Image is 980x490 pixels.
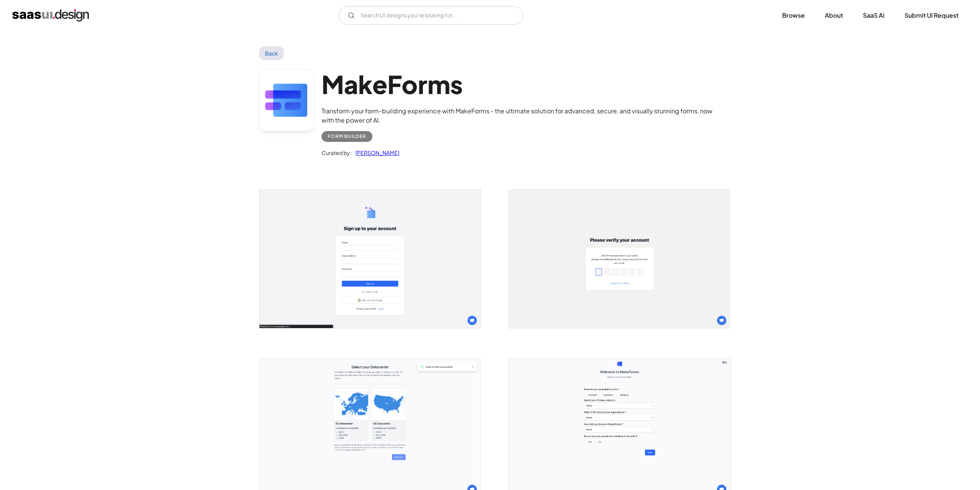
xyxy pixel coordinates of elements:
a: Browse [773,7,814,24]
a: About [816,7,852,24]
input: Search UI designs you're looking for... [338,6,523,25]
a: [PERSON_NAME] [352,148,399,157]
a: SaaS Ai [854,7,894,24]
a: open lightbox [260,190,481,328]
form: Email Form [338,6,523,25]
img: 645793c5ab76e9dd89ea8d03_MakeForms%20Verify%20Account%20Screen.png [509,190,730,328]
div: Form Builder [328,132,366,141]
img: 645793c0b11baa1372679a73_MakeForms%20Signup%20Screen.png [260,190,481,328]
h1: MakeForms [322,69,721,99]
a: open lightbox [509,190,730,328]
a: Submit UI Request [895,7,968,24]
div: Curated by: [322,148,352,157]
div: Transform your form-building experience with MakeForms - the ultimate solution for advanced, secu... [322,106,721,125]
a: Back [259,46,284,60]
a: home [12,9,89,22]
